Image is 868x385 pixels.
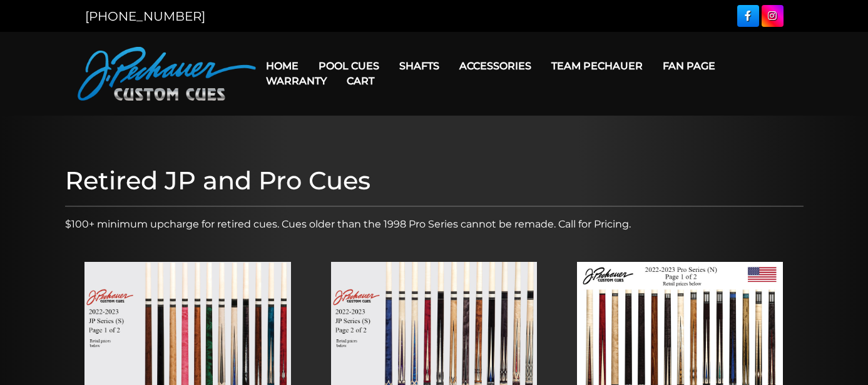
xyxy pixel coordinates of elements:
a: Shafts [389,50,449,82]
a: Team Pechauer [541,50,653,82]
h1: Retired JP and Pro Cues [65,166,804,196]
a: Fan Page [653,50,725,82]
img: Pechauer Custom Cues [78,47,256,101]
a: Accessories [449,50,541,82]
a: Pool Cues [309,50,389,82]
a: Cart [337,65,384,97]
a: [PHONE_NUMBER] [85,9,205,24]
p: $100+ minimum upcharge for retired cues. Cues older than the 1998 Pro Series cannot be remade. Ca... [65,217,804,232]
a: Warranty [256,65,337,97]
a: Home [256,50,309,82]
